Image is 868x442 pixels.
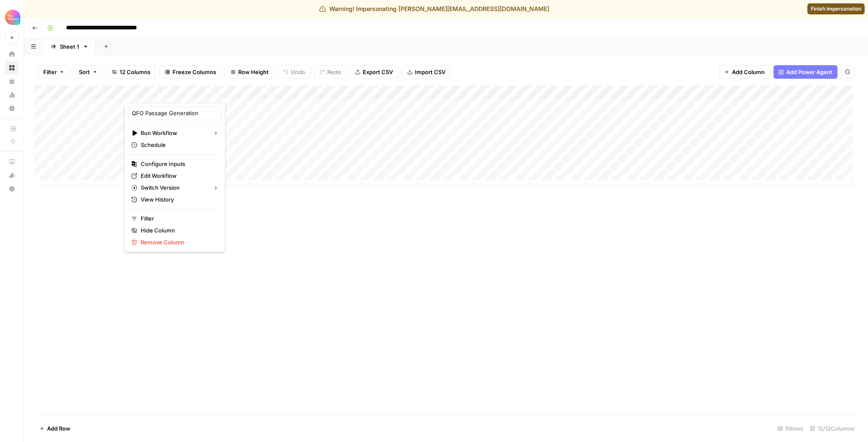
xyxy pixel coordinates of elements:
[60,42,79,51] div: Sheet 1
[141,141,215,149] span: Schedule
[773,65,837,79] button: Add Power Agent
[811,5,861,13] span: Finish impersonation
[238,68,269,76] span: Row Height
[774,422,807,435] div: 5 Rows
[120,68,150,76] span: 12 Columns
[5,47,19,61] a: Home
[314,65,346,79] button: Redo
[5,155,19,169] a: AirOps Academy
[278,65,311,79] button: Undo
[73,65,103,79] button: Sort
[141,129,206,137] span: Run Workflow
[141,226,215,235] span: Hide Column
[159,65,222,79] button: Freeze Columns
[225,65,274,79] button: Row Height
[172,68,216,76] span: Freeze Columns
[5,75,19,88] a: Your Data
[415,68,445,76] span: Import CSV
[141,183,206,192] span: Switch Version
[5,102,19,115] a: Settings
[5,7,19,28] button: Workspace: Alliance
[402,65,451,79] button: Import CSV
[141,238,215,246] span: Remove Column
[807,422,858,435] div: 12/12 Columns
[5,169,19,182] button: What's new?
[141,160,215,168] span: Configure Inputs
[319,5,549,13] div: Warning! Impersonating [PERSON_NAME][EMAIL_ADDRESS][DOMAIN_NAME]
[5,10,20,25] img: Alliance Logo
[363,68,393,76] span: Export CSV
[807,3,865,14] a: Finish impersonation
[719,65,770,79] button: Add Column
[34,422,75,435] button: Add Row
[786,68,832,76] span: Add Power Agent
[43,38,96,55] a: Sheet 1
[43,68,57,76] span: Filter
[141,171,215,180] span: Edit Workflow
[141,195,215,204] span: View History
[327,68,341,76] span: Redo
[291,68,305,76] span: Undo
[732,68,765,76] span: Add Column
[5,182,19,196] button: Help + Support
[5,61,19,75] a: Browse
[79,68,90,76] span: Sort
[106,65,156,79] button: 12 Columns
[38,65,70,79] button: Filter
[47,424,70,433] span: Add Row
[5,88,19,102] a: Usage
[141,214,215,223] span: Filter
[350,65,398,79] button: Export CSV
[6,169,18,182] div: What's new?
